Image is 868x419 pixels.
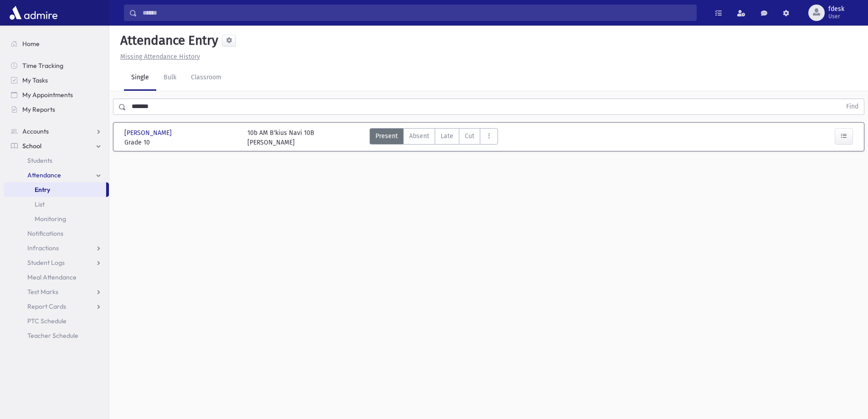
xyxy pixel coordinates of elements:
a: Monitoring [4,212,109,226]
h5: Attendance Entry [117,33,218,48]
span: fdesk [828,5,844,13]
input: Search [137,5,696,21]
span: Students [27,156,52,165]
a: Meal Attendance [4,270,109,285]
a: List [4,197,109,212]
span: School [22,142,41,150]
a: Student Logs [4,255,109,270]
span: Student Logs [27,259,65,267]
button: Find [841,99,864,114]
span: Time Tracking [22,62,63,70]
span: My Tasks [22,76,48,84]
span: Grade 10 [124,138,238,147]
span: Test Marks [27,288,58,296]
span: Late [441,131,453,141]
span: PTC Schedule [27,317,67,325]
span: Teacher Schedule [27,331,78,340]
span: Infractions [27,244,59,252]
div: AttTypes [370,128,498,147]
a: Home [4,36,109,51]
span: Home [22,40,40,48]
a: Attendance [4,168,109,182]
span: Report Cards [27,302,66,310]
a: PTC Schedule [4,314,109,328]
a: Accounts [4,124,109,139]
a: Test Marks [4,285,109,299]
span: Cut [465,131,474,141]
span: Meal Attendance [27,273,77,281]
a: School [4,139,109,153]
span: Monitoring [35,215,66,223]
a: Classroom [184,65,229,91]
a: Report Cards [4,299,109,314]
span: Notifications [27,229,63,238]
a: Infractions [4,241,109,255]
span: User [828,13,844,20]
a: Teacher Schedule [4,328,109,343]
span: [PERSON_NAME] [124,128,174,138]
span: List [35,200,45,208]
a: Missing Attendance History [117,53,200,61]
span: Attendance [27,171,61,179]
div: 10b AM B'kius Navi 10B [PERSON_NAME] [247,128,314,147]
span: Accounts [22,127,49,135]
span: Present [375,131,398,141]
span: Entry [35,186,50,194]
a: Entry [4,182,106,197]
a: Single [124,65,156,91]
img: AdmirePro [7,4,60,22]
span: My Appointments [22,91,73,99]
span: My Reports [22,105,55,114]
span: Absent [409,131,429,141]
a: My Reports [4,102,109,117]
a: Students [4,153,109,168]
a: Notifications [4,226,109,241]
a: My Appointments [4,88,109,102]
a: Bulk [156,65,184,91]
u: Missing Attendance History [120,53,200,61]
a: Time Tracking [4,58,109,73]
a: My Tasks [4,73,109,88]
